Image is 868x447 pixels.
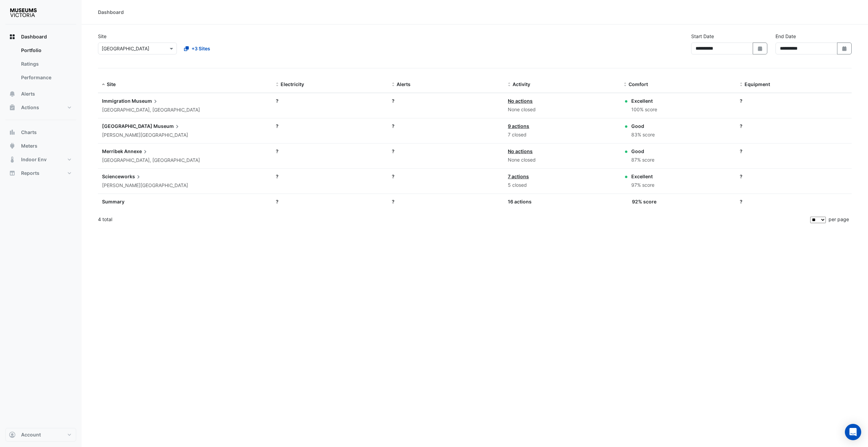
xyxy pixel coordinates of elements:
[740,122,848,130] div: ?
[631,156,654,164] div: 87% score
[740,173,848,180] div: ?
[107,81,116,87] span: Site
[21,431,41,438] span: Account
[153,122,181,130] span: Museum
[16,71,76,84] a: Performance
[5,428,76,442] button: Account
[102,182,268,189] div: [PERSON_NAME][GEOGRAPHIC_DATA]
[392,97,500,104] div: ?
[102,123,152,129] span: [GEOGRAPHIC_DATA]
[276,198,384,205] div: ?
[691,33,714,40] label: Start Date
[16,57,76,71] a: Ratings
[631,131,655,139] div: 83% score
[102,156,268,164] div: [GEOGRAPHIC_DATA], [GEOGRAPHIC_DATA]
[98,9,124,16] div: Dashboard
[21,143,37,149] span: Meters
[276,97,384,104] div: ?
[629,81,648,87] span: Comfort
[631,148,654,155] div: Good
[21,90,35,97] span: Alerts
[392,198,500,205] div: ?
[508,98,533,104] a: No actions
[9,143,16,149] app-icon: Meters
[281,81,304,87] span: Electricity
[508,131,616,139] div: 7 closed
[9,129,16,136] app-icon: Charts
[392,122,500,130] div: ?
[397,81,411,87] span: Alerts
[392,148,500,155] div: ?
[508,173,529,179] a: 7 actions
[5,101,76,114] button: Actions
[21,170,39,177] span: Reports
[102,98,131,104] span: Immigration
[631,97,657,104] div: Excellent
[8,5,39,19] img: Company Logo
[9,156,16,163] app-icon: Indoor Env
[98,33,106,40] label: Site
[102,148,123,154] span: Merribek
[5,166,76,180] button: Reports
[102,173,142,180] span: Scienceworks
[631,173,654,180] div: Excellent
[21,156,47,163] span: Indoor Env
[757,46,763,51] fa-icon: Select Date
[5,30,76,44] button: Dashboard
[740,148,848,155] div: ?
[102,106,268,114] div: [GEOGRAPHIC_DATA], [GEOGRAPHIC_DATA]
[392,173,500,180] div: ?
[191,45,210,52] span: +3 Sites
[829,216,849,222] span: per page
[276,173,384,180] div: ?
[508,106,616,114] div: None closed
[132,97,159,105] span: Museum
[508,181,616,189] div: 5 closed
[102,199,124,204] span: Summary
[740,97,848,104] div: ?
[513,81,530,87] span: Activity
[276,148,384,155] div: ?
[5,153,76,166] button: Indoor Env
[508,123,529,129] a: 9 actions
[745,81,770,87] span: Equipment
[21,129,37,136] span: Charts
[508,198,616,205] div: 16 actions
[21,33,47,40] span: Dashboard
[5,126,76,139] button: Charts
[9,104,16,111] app-icon: Actions
[775,33,796,40] label: End Date
[9,90,16,97] app-icon: Alerts
[631,106,657,114] div: 100% score
[632,198,656,205] div: 92% score
[631,122,655,130] div: Good
[124,148,149,155] span: Annexe
[276,122,384,130] div: ?
[21,104,39,111] span: Actions
[740,198,848,205] div: ?
[9,33,16,40] app-icon: Dashboard
[841,46,848,51] fa-icon: Select Date
[5,139,76,153] button: Meters
[180,43,215,54] button: +3 Sites
[508,148,533,154] a: No actions
[5,87,76,101] button: Alerts
[9,170,16,177] app-icon: Reports
[102,131,268,139] div: [PERSON_NAME][GEOGRAPHIC_DATA]
[98,211,809,228] div: 4 total
[845,424,861,440] div: Open Intercom Messenger
[5,44,76,87] div: Dashboard
[631,181,654,189] div: 97% score
[16,44,76,57] a: Portfolio
[508,156,616,164] div: None closed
